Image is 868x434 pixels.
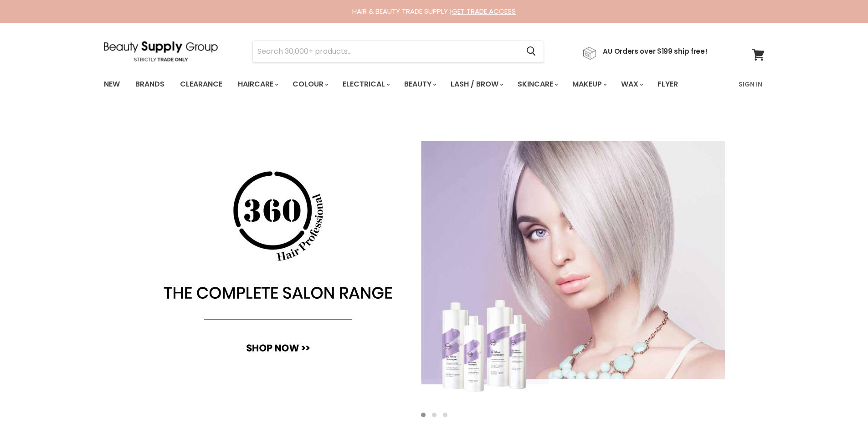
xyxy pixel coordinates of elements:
a: GET TRADE ACCESS [452,6,516,16]
a: Sign In [733,75,768,94]
a: Colour [286,75,334,94]
a: Clearance [173,75,229,94]
form: Product [252,41,544,62]
a: Lash / Brow [444,75,509,94]
a: Wax [614,75,649,94]
iframe: Gorgias live chat messenger [822,391,859,425]
a: Electrical [336,75,395,94]
input: Search [253,41,519,62]
div: HAIR & BEAUTY TRADE SUPPLY | [92,7,776,16]
a: New [97,75,127,94]
a: Skincare [511,75,564,94]
button: Search [519,41,544,62]
a: Makeup [565,75,612,94]
nav: Main [92,71,776,97]
a: Brands [128,75,171,94]
a: Haircare [231,75,284,94]
ul: Main menu [97,71,709,97]
a: Beauty [397,75,442,94]
a: Flyer [651,75,685,94]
